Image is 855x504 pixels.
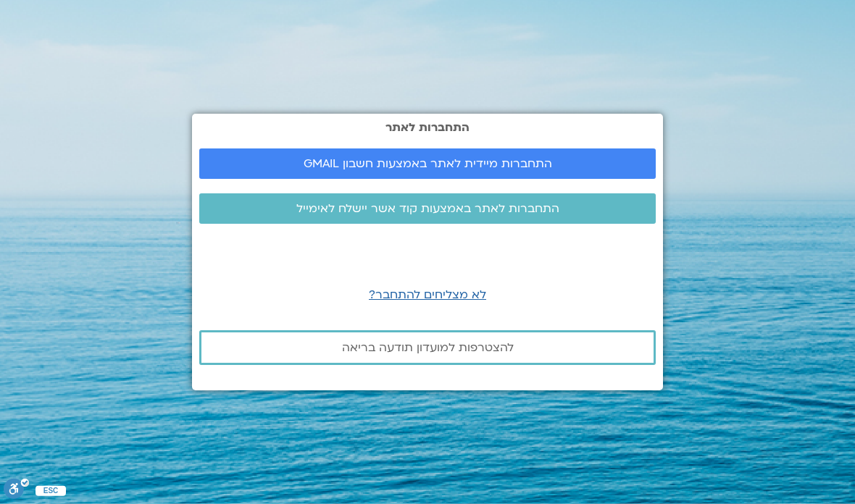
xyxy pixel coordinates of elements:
a: התחברות לאתר באמצעות קוד אשר יישלח לאימייל [199,193,656,224]
span: להצטרפות למועדון תודעה בריאה [342,341,514,354]
a: להצטרפות למועדון תודעה בריאה [199,330,656,365]
span: התחברות מיידית לאתר באמצעות חשבון GMAIL [304,157,552,170]
a: התחברות מיידית לאתר באמצעות חשבון GMAIL [199,148,656,179]
span: התחברות לאתר באמצעות קוד אשר יישלח לאימייל [296,202,559,215]
h2: התחברות לאתר [199,121,656,134]
a: לא מצליחים להתחבר? [369,287,486,303]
